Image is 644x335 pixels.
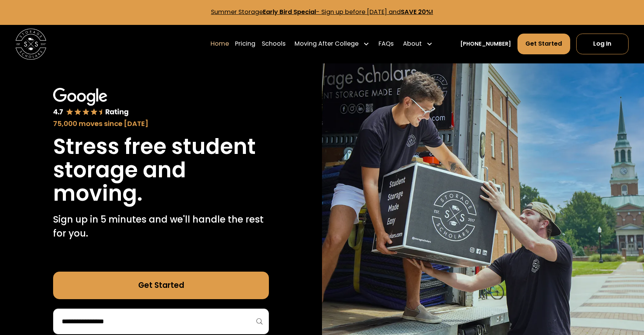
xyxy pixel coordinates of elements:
img: Storage Scholars main logo [15,29,46,60]
a: Schools [262,33,285,55]
a: Log In [576,34,629,54]
img: Google 4.7 star rating [53,88,129,117]
strong: Early Bird Special [263,8,316,16]
div: 75,000 moves since [DATE] [53,118,269,129]
div: Moving After College [295,39,359,49]
div: About [400,33,436,55]
a: home [15,29,46,60]
a: Home [211,33,229,55]
a: Summer StorageEarly Bird Special- Sign up before [DATE] andSAVE 20%! [211,8,433,16]
a: Get Started [53,272,269,300]
div: Moving After College [291,33,372,55]
div: About [403,39,422,49]
a: [PHONE_NUMBER] [460,40,511,48]
p: Sign up in 5 minutes and we'll handle the rest for you. [53,213,269,241]
strong: SAVE 20%! [401,8,433,16]
h1: Stress free student storage and moving. [53,135,269,205]
a: Pricing [235,33,255,55]
a: FAQs [378,33,394,55]
a: Get Started [517,34,570,54]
